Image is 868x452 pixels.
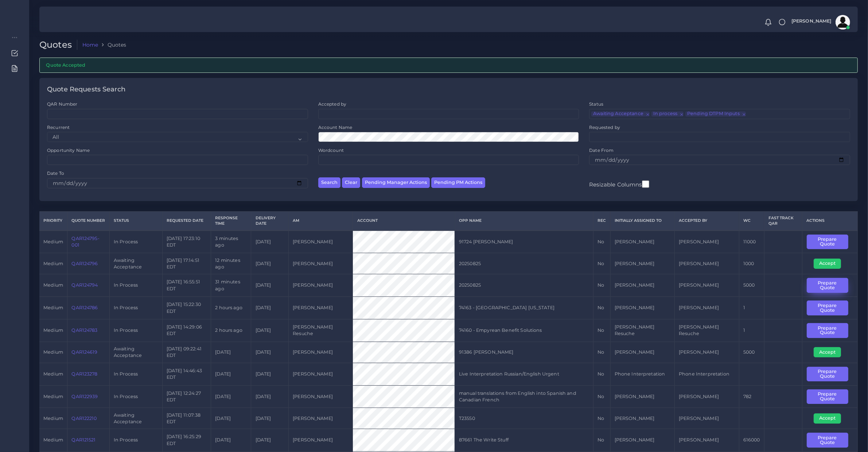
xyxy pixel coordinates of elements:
[814,415,846,421] a: Accept
[455,231,593,253] td: 91724 [PERSON_NAME]
[288,363,353,385] td: [PERSON_NAME]
[251,231,289,253] td: [DATE]
[739,253,764,274] td: 1000
[788,15,853,30] a: [PERSON_NAME]avatar
[342,177,360,188] button: Clear
[807,367,848,382] button: Prepare Quote
[211,211,251,230] th: Response Time
[71,327,97,333] a: QAR124783
[685,111,746,117] li: Pending DTPM Inputs
[251,342,289,363] td: [DATE]
[836,15,850,30] img: avatar
[591,111,650,117] li: Awaiting Acceptance
[43,416,63,421] span: medium
[807,300,848,315] button: Prepare Quote
[251,429,289,452] td: [DATE]
[47,101,77,107] label: QAR Number
[251,363,289,385] td: [DATE]
[211,342,251,363] td: [DATE]
[791,19,832,24] span: [PERSON_NAME]
[610,319,675,342] td: [PERSON_NAME] Resuche
[593,342,610,363] td: No
[211,408,251,429] td: [DATE]
[211,297,251,319] td: 2 hours ago
[642,180,649,189] input: Resizable Columns
[288,211,353,230] th: AM
[43,371,63,377] span: medium
[610,253,675,274] td: [PERSON_NAME]
[807,389,848,404] button: Prepare Quote
[593,231,610,253] td: No
[455,274,593,297] td: 20250825
[109,253,162,274] td: Awaiting Acceptance
[675,408,739,429] td: [PERSON_NAME]
[807,393,853,399] a: Prepare Quote
[43,282,63,288] span: medium
[251,211,289,230] th: Delivery Date
[288,408,353,429] td: [PERSON_NAME]
[455,363,593,385] td: Live Interpretation Russian/English Urgent
[39,58,858,72] div: Quote Accepted
[162,274,211,297] td: [DATE] 16:55:51 EDT
[162,342,211,363] td: [DATE] 09:22:41 EDT
[675,319,739,342] td: [PERSON_NAME] Resuche
[251,274,289,297] td: [DATE]
[610,211,675,230] th: Initially Assigned to
[162,211,211,230] th: Requested Date
[288,231,353,253] td: [PERSON_NAME]
[675,274,739,297] td: [PERSON_NAME]
[318,177,340,188] button: Search
[47,124,70,130] label: Recurrent
[43,349,63,355] span: medium
[39,40,77,50] h2: Quotes
[807,239,853,244] a: Prepare Quote
[71,394,98,399] a: QAR122939
[610,363,675,385] td: Phone Interpretation
[251,385,289,408] td: [DATE]
[288,429,353,452] td: [PERSON_NAME]
[71,371,97,377] a: QAR123278
[362,177,430,188] button: Pending Manager Actions
[251,253,289,274] td: [DATE]
[593,211,610,230] th: REC
[211,319,251,342] td: 2 hours ago
[71,236,99,248] a: QAR124795-001
[593,253,610,274] td: No
[288,253,353,274] td: [PERSON_NAME]
[807,323,848,338] button: Prepare Quote
[211,429,251,452] td: [DATE]
[109,342,162,363] td: Awaiting Acceptance
[82,41,98,48] a: Home
[47,86,125,94] h4: Quote Requests Search
[675,231,739,253] td: [PERSON_NAME]
[589,147,614,153] label: Date From
[162,385,211,408] td: [DATE] 12:24:27 EDT
[288,297,353,319] td: [PERSON_NAME]
[739,429,764,452] td: 616000
[610,385,675,408] td: [PERSON_NAME]
[43,437,63,443] span: medium
[47,147,90,153] label: Opportunity Name
[162,408,211,429] td: [DATE] 11:07:38 EDT
[455,211,593,230] th: Opp Name
[211,385,251,408] td: [DATE]
[807,433,848,448] button: Prepare Quote
[675,211,739,230] th: Accepted by
[739,385,764,408] td: 782
[610,231,675,253] td: [PERSON_NAME]
[71,261,98,266] a: QAR124796
[589,180,649,189] label: Resizable Columns
[814,260,846,266] a: Accept
[807,235,848,249] button: Prepare Quote
[211,253,251,274] td: 12 minutes ago
[431,177,485,188] button: Pending PM Actions
[739,342,764,363] td: 5000
[109,319,162,342] td: In Process
[675,429,739,452] td: [PERSON_NAME]
[43,261,63,266] span: medium
[814,413,841,424] button: Accept
[455,253,593,274] td: 20250825
[211,363,251,385] td: [DATE]
[675,385,739,408] td: [PERSON_NAME]
[211,274,251,297] td: 31 minutes ago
